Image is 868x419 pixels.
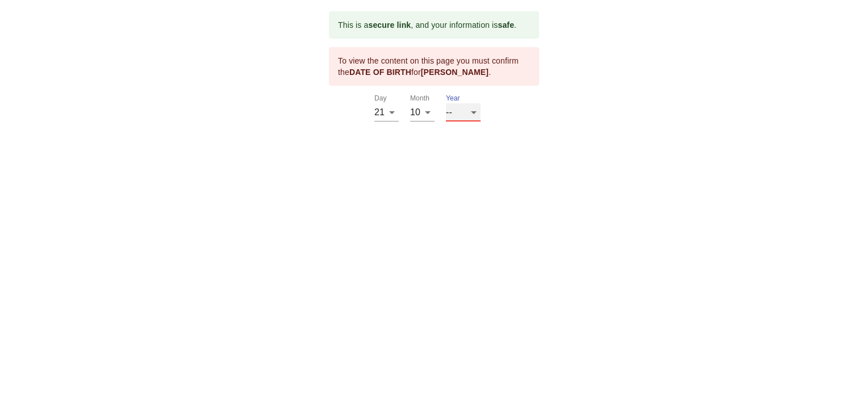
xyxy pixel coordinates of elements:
b: safe [498,20,514,30]
label: Year [446,95,460,102]
div: To view the content on this page you must confirm the for . [338,51,530,82]
b: [PERSON_NAME] [421,68,489,77]
b: secure link [368,20,411,30]
div: This is a , and your information is . [338,15,516,35]
b: DATE OF BIRTH [349,68,411,77]
label: Month [410,95,429,102]
label: Day [374,95,387,102]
